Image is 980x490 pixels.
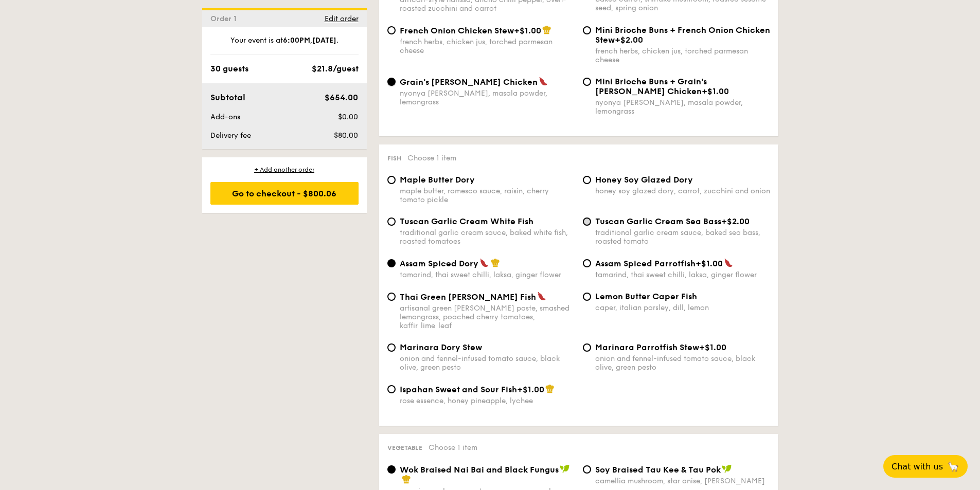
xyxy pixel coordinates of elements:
[583,293,591,301] input: Lemon Butter Caper Fishcaper, italian parsley, dill, lemon
[595,25,770,45] span: Mini Brioche Buns + French Onion Chicken Stew
[400,77,538,87] span: Grain's [PERSON_NAME] Chicken
[883,455,968,478] button: Chat with us🦙
[400,175,475,185] span: Maple Butter Dory
[400,396,575,405] div: rose essence, honey pineapple, lychee
[400,304,575,330] div: artisanal green [PERSON_NAME] paste, smashed lemongrass, poached cherry tomatoes, kaffir lime leaf
[400,385,517,394] span: Ispahan Sweet and Sour Fish
[722,464,732,474] img: icon-vegan.f8ff3823.svg
[542,25,551,34] img: icon-chef-hat.a58ddaea.svg
[210,14,241,23] span: Order 1
[334,131,358,140] span: $80.00
[595,216,721,226] span: Tuscan Garlic Cream Sea Bass
[560,464,570,474] img: icon-vegan.f8ff3823.svg
[210,63,248,75] div: 30 guests
[517,385,544,394] span: +$1.00
[583,26,591,34] input: Mini Brioche Buns + French Onion Chicken Stew+$2.00french herbs, chicken jus, torched parmesan ch...
[583,78,591,86] input: Mini Brioche Buns + Grain's [PERSON_NAME] Chicken+$1.00nyonya [PERSON_NAME], masala powder, lemon...
[325,14,359,23] span: Edit order
[595,465,721,475] span: ⁠Soy Braised Tau Kee & Tau Pok
[583,343,591,352] input: Marinara Parrotfish Stew+$1.00onion and fennel-infused tomato sauce, black olive, green pesto
[210,131,251,140] span: Delivery fee
[595,228,770,246] div: traditional garlic cream sauce, baked sea bass, roasted tomato
[702,86,729,96] span: +$1.00
[724,258,733,267] img: icon-spicy.37a8142b.svg
[892,462,943,471] span: Chat with us
[400,259,478,268] span: Assam Spiced Dory
[312,36,336,45] strong: [DATE]
[595,270,770,279] div: tamarind, thai sweet chilli, laksa, ginger flower
[400,270,575,279] div: tamarind, thai sweet chilli, laksa, ginger flower
[583,259,591,267] input: Assam Spiced Parrotfish+$1.00tamarind, thai sweet chilli, laksa, ginger flower
[210,113,240,121] span: Add-ons
[721,216,750,226] span: +$2.00
[595,47,770,64] div: french herbs, chicken jus, torched parmesan cheese
[400,89,575,106] div: nyonya [PERSON_NAME], masala powder, lemongrass
[387,78,396,86] input: Grain's [PERSON_NAME] Chickennyonya [PERSON_NAME], masala powder, lemongrass
[479,258,489,267] img: icon-spicy.37a8142b.svg
[595,259,696,268] span: Assam Spiced Parrotfish
[400,38,575,55] div: french herbs, chicken jus, torched parmesan cheese
[387,343,396,352] input: Marinara Dory Stewonion and fennel-infused tomato sauce, black olive, green pesto
[400,465,559,475] span: Wok Braised Nai Bai and Black Fungus
[312,63,359,75] div: $21.8/guest
[400,292,536,302] span: Thai Green [PERSON_NAME] Fish
[595,175,693,185] span: Honey Soy Glazed Dory
[400,216,533,226] span: Tuscan Garlic Cream White Fish
[387,26,396,34] input: French Onion Chicken Stew+$1.00french herbs, chicken jus, torched parmesan cheese
[595,354,770,372] div: onion and fennel-infused tomato sauce, black olive, green pesto
[387,465,396,474] input: Wok Braised Nai Bai and Black Fungussuperior mushroom oyster soy sauce, crunchy black fungus, poa...
[210,182,359,205] div: Go to checkout - $800.06
[595,303,770,312] div: caper, italian parsley, dill, lemon
[595,187,770,195] div: honey soy glazed dory, carrot, zucchini and onion
[595,292,697,301] span: Lemon Butter Caper Fish
[210,35,359,55] div: Your event is at , .
[210,93,245,102] span: Subtotal
[283,36,310,45] strong: 6:00PM
[696,259,723,268] span: +$1.00
[595,342,699,352] span: Marinara Parrotfish Stew
[615,35,643,45] span: +$2.00
[514,26,541,35] span: +$1.00
[947,461,959,473] span: 🦙
[539,77,548,86] img: icon-spicy.37a8142b.svg
[699,342,726,352] span: +$1.00
[429,443,477,452] span: Choose 1 item
[595,77,707,96] span: Mini Brioche Buns + Grain's [PERSON_NAME] Chicken
[400,228,575,246] div: traditional garlic cream sauce, baked white fish, roasted tomatoes
[387,176,396,184] input: Maple Butter Dorymaple butter, romesco sauce, raisin, cherry tomato pickle
[407,154,456,162] span: Choose 1 item
[338,113,358,121] span: $0.00
[400,26,514,35] span: French Onion Chicken Stew
[387,444,422,451] span: Vegetable
[583,176,591,184] input: Honey Soy Glazed Doryhoney soy glazed dory, carrot, zucchini and onion
[400,342,482,352] span: Marinara Dory Stew
[491,258,500,267] img: icon-chef-hat.a58ddaea.svg
[325,93,358,102] span: $654.00
[402,475,411,484] img: icon-chef-hat.a58ddaea.svg
[583,465,591,474] input: ⁠Soy Braised Tau Kee & Tau Pokcamellia mushroom, star anise, [PERSON_NAME]
[400,354,575,372] div: onion and fennel-infused tomato sauce, black olive, green pesto
[595,98,770,116] div: nyonya [PERSON_NAME], masala powder, lemongrass
[387,259,396,267] input: Assam Spiced Dorytamarind, thai sweet chilli, laksa, ginger flower
[387,293,396,301] input: Thai Green [PERSON_NAME] Fishartisanal green [PERSON_NAME] paste, smashed lemongrass, poached che...
[583,217,591,226] input: Tuscan Garlic Cream Sea Bass+$2.00traditional garlic cream sauce, baked sea bass, roasted tomato
[210,166,359,174] div: + Add another order
[595,477,770,485] div: camellia mushroom, star anise, [PERSON_NAME]
[387,217,396,226] input: Tuscan Garlic Cream White Fishtraditional garlic cream sauce, baked white fish, roasted tomatoes
[400,187,575,204] div: maple butter, romesco sauce, raisin, cherry tomato pickle
[387,155,401,162] span: Fish
[387,385,396,393] input: Ispahan Sweet and Sour Fish+$1.00rose essence, honey pineapple, lychee
[545,384,555,393] img: icon-chef-hat.a58ddaea.svg
[537,292,546,301] img: icon-spicy.37a8142b.svg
